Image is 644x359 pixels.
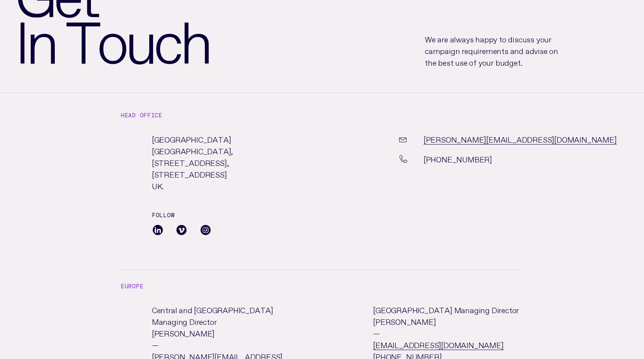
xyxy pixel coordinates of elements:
h4: Head office [121,105,523,133]
a: [PERSON_NAME][EMAIL_ADDRESS][DOMAIN_NAME] [424,133,617,145]
p: We are always happy to discuss your campaign requirements and advise on the best use of your budget. [425,33,562,68]
h4: Follow [152,205,315,221]
p: [GEOGRAPHIC_DATA] [GEOGRAPHIC_DATA], [STREET_ADDRESS], [STREET_ADDRESS] UK. [152,133,315,191]
p: [PHONE_NUMBER] [424,153,492,164]
a: [EMAIL_ADDRESS][DOMAIN_NAME] [373,338,503,350]
h4: Europe [121,270,523,304]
